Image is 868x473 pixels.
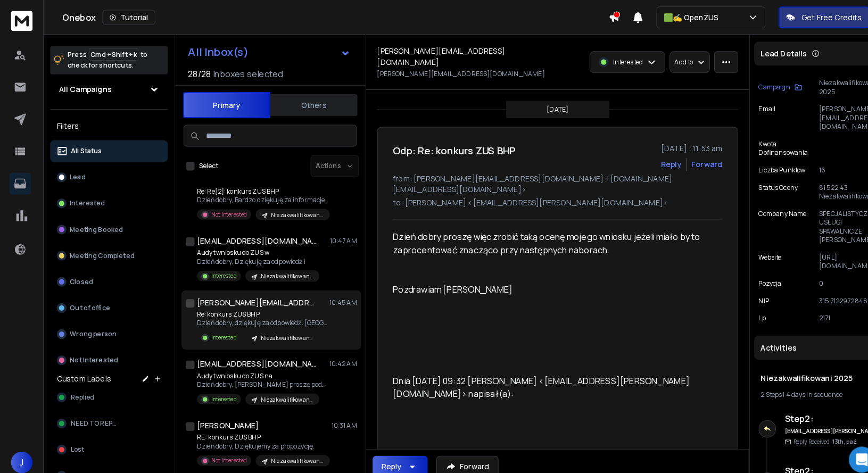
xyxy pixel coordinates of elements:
p: Reply Received [775,427,836,435]
p: 10:42 AM [321,351,349,360]
p: Lead Details [743,47,788,57]
h6: Step 2 : [766,402,859,415]
div: Reply [373,451,392,461]
p: Company Name [741,204,788,238]
h1: [PERSON_NAME] [192,410,253,421]
span: 2 Steps [743,380,764,389]
div: Onebox [61,10,594,24]
p: Not Interested [68,347,115,356]
p: Wrong person [68,322,114,330]
button: J [11,441,32,462]
button: Primary [179,90,264,115]
p: Re: konkurs ZUS BHP [192,303,320,311]
p: [URL][DOMAIN_NAME] [800,247,859,264]
p: Closed [68,271,91,279]
button: Reply [364,445,418,467]
button: Others [264,91,349,114]
span: 28 / 28 [184,66,206,79]
h3: Inboxes selected [208,66,276,79]
h1: Odp: Re: konkurs ZUS BHP [384,139,504,154]
button: Wrong person [49,316,164,337]
p: Pozycja [741,272,763,281]
span: Cmd + Shift + k [87,47,135,59]
button: Closed [49,264,164,286]
p: [DATE] : 11:53 am [646,139,706,150]
p: Re: Re[2]: konkurs ZUS BHP [192,182,320,191]
p: [PERSON_NAME][EMAIL_ADDRESS][DOMAIN_NAME] [800,102,859,128]
p: Add to [659,56,677,65]
p: Interested [68,194,103,203]
p: Status Oceny [741,179,779,196]
p: RE: konkurs ZUS BHP [192,423,320,431]
button: Meeting Completed [49,239,164,260]
button: Interested [49,188,164,209]
p: 81 522,43 Niezakwalifikowany [800,179,859,196]
p: Meeting Completed [68,245,131,254]
p: Interested [206,265,231,273]
p: Niezakwalifikowani 2025 [800,77,859,94]
p: Niezakwalifikowani 2025 [254,386,305,394]
p: website [741,247,763,264]
p: All Status [69,143,100,152]
button: All Inbox(s) [175,40,351,62]
p: Kwota Dofinansowania [741,136,804,153]
p: Meeting Booked [68,220,120,228]
p: [PERSON_NAME][EMAIL_ADDRESS][DOMAIN_NAME] [368,68,532,77]
button: Campaign [741,77,783,94]
p: Dzień dobry, [PERSON_NAME] proszę podesłać wniosek z [192,371,320,380]
button: NEED TO REPLY [49,403,164,424]
p: 16 [800,162,859,170]
p: Dzień dobry, dziękuję za odpowiedź. [GEOGRAPHIC_DATA] [192,311,320,320]
h3: Custom Labels [55,364,109,375]
p: Lead [68,169,84,177]
div: Pozdrawiam [PERSON_NAME] [384,276,695,289]
span: NEED TO REPLY [69,409,115,418]
p: Interested [599,56,628,65]
button: Forward [426,445,487,467]
h1: All Campaigns [57,82,109,93]
span: GMAIL [69,460,89,469]
p: Audyt wniosku do ZUS w [192,243,312,251]
h1: Niezakwalifikowani 2025 [743,364,857,375]
p: Dzień dobry, Bardzo dziękuję za informacje. [192,191,320,200]
p: Liczba Punktow [741,162,787,170]
h1: [EMAIL_ADDRESS][DOMAIN_NAME] +1 [192,350,309,361]
p: Dzień dobry, Dziękujemy za propozycję. [192,431,320,440]
button: Lost [49,428,164,450]
p: Audyt wniosku do ZUS na [192,363,320,371]
span: 4 days in sequence [767,380,823,389]
p: 315 7122972848 [800,289,859,298]
p: Niezakwalifikowani 2025 [264,446,316,454]
p: Not Interested [206,205,241,213]
div: Activities [737,328,864,351]
button: Not Interested [49,341,164,362]
h1: [PERSON_NAME][EMAIL_ADDRESS][DOMAIN_NAME] [368,45,542,66]
p: to: [PERSON_NAME] <[EMAIL_ADDRESS][PERSON_NAME][DOMAIN_NAME]> [384,193,706,203]
p: Interested [206,386,231,394]
h6: Step 2 : [766,453,859,466]
p: Not Interested [206,446,241,454]
p: Dzień dobry, Dziękuję za odpowiedź i [192,251,312,260]
p: Press to check for shortcuts. [66,48,144,69]
p: Out of office [68,296,108,305]
button: Meeting Booked [49,213,164,235]
h1: All Inbox(s) [184,46,243,56]
p: 🟩✍️ OpenZUS [648,12,706,22]
div: Dzień dobry proszę więc zrobić taką ocenę mojego wniosku jeżeli miało by to zaprocentować znacząc... [384,225,695,251]
h3: Filters [49,115,164,130]
h1: [EMAIL_ADDRESS][DOMAIN_NAME] +1 [192,230,309,240]
button: All Campaigns [49,77,164,98]
label: Select [194,158,213,167]
p: [DATE] [534,103,556,111]
h1: [PERSON_NAME][EMAIL_ADDRESS][DOMAIN_NAME] [192,290,309,301]
p: 0 [800,272,859,281]
p: Lp [741,306,748,315]
div: | [743,381,857,389]
button: Tutorial [100,10,152,24]
span: Replied [69,384,92,392]
p: Interested [206,326,231,334]
button: Reply [646,155,666,166]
